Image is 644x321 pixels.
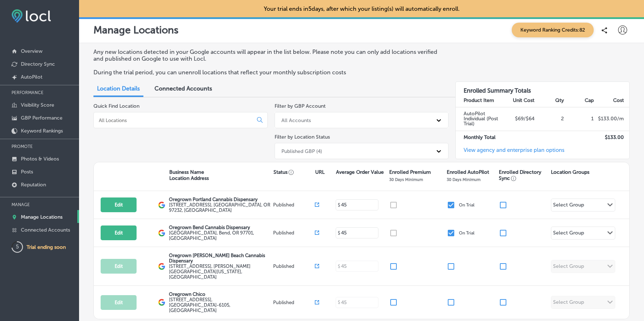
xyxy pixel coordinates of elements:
th: Cost [594,94,629,107]
div: All Accounts [281,117,311,123]
p: Manage Locations [93,24,179,36]
p: AutoPilot [21,74,42,80]
p: 30 Days Minimum [389,177,423,182]
p: GBP Performance [21,115,63,121]
img: fda3e92497d09a02dc62c9cd864e3231.png [11,9,51,23]
p: Enrolled Directory Sync [499,169,547,181]
p: Keyword Rankings [21,128,63,134]
div: Select Group [553,230,584,238]
td: $69/$64 [505,107,535,131]
p: Connected Accounts [21,227,70,233]
label: Filter by Location Status [275,134,330,140]
img: logo [158,263,165,270]
p: During the trial period, you can unenroll locations that reflect your monthly subscription costs [93,69,442,76]
p: Overview [21,48,42,54]
p: Any new locations detected in your Google accounts will appear in the list below. Please note you... [93,48,442,62]
strong: Product Item [464,97,494,103]
label: Filter by GBP Account [275,103,326,109]
a: View agency and enterprise plan options [456,147,565,159]
p: Oregrown [PERSON_NAME] Beach Cannabis Dispensary [169,253,271,264]
p: Oregrown Portland Cannabis Dispensary [169,197,271,202]
div: Published GBP (4) [281,148,322,154]
label: [STREET_ADDRESS] , [GEOGRAPHIC_DATA], OR 97232, [GEOGRAPHIC_DATA] [169,202,271,213]
th: Qty [535,94,564,107]
label: [GEOGRAPHIC_DATA] , Bend, OR 97701, [GEOGRAPHIC_DATA] [169,230,271,241]
input: All Locations [98,117,251,124]
span: Connected Accounts [155,85,212,92]
p: Enrolled AutoPilot [447,169,489,175]
td: AutoPilot Individual (Post Trial) [456,107,505,131]
p: Published [273,264,315,269]
p: Reputation [21,182,46,188]
h3: Enrolled Summary Totals [456,82,629,94]
label: [STREET_ADDRESS] , [GEOGRAPHIC_DATA]-6105, [GEOGRAPHIC_DATA] [169,297,271,313]
p: Published [273,300,315,305]
p: Directory Sync [21,61,55,67]
button: Edit [101,225,137,240]
p: $ [338,203,340,208]
button: Edit [101,197,137,212]
span: Keyword Ranking Credits: 82 [512,23,594,37]
p: Status [273,169,315,175]
p: URL [315,169,325,175]
text: 5 [16,243,19,250]
p: On Trial [459,203,474,208]
td: Monthly Total [456,131,505,144]
p: Business Name Location Address [169,169,209,181]
p: Oregrown Bend Cannabis Dispensary [169,225,271,230]
p: Posts [21,169,33,175]
td: $ 133.00 [594,131,629,144]
p: Published [273,202,315,208]
p: Your trial ends in 5 days, after which your listing(s) will automatically enroll. [264,5,460,12]
td: 2 [535,107,564,131]
p: 30 Days Minimum [447,177,480,182]
button: Edit [101,295,137,310]
span: Location Details [97,85,140,92]
p: Average Order Value [336,169,384,175]
label: [STREET_ADDRESS] , [PERSON_NAME][GEOGRAPHIC_DATA][US_STATE], [GEOGRAPHIC_DATA] [169,264,271,280]
p: Enrolled Premium [389,169,431,175]
label: Quick Find Location [93,103,139,109]
img: logo [158,201,165,209]
p: Oregrown Chico [169,292,271,297]
p: Manage Locations [21,214,63,220]
p: Photos & Videos [21,156,59,162]
td: 1 [564,107,594,131]
img: logo [158,229,165,237]
th: Cap [564,94,594,107]
img: logo [158,299,165,306]
p: Location Groups [551,169,589,175]
button: Edit [101,259,137,274]
td: $ 133.00 /m [594,107,629,131]
p: Published [273,230,315,236]
p: Trial ending soon [27,244,66,250]
p: $ [338,231,340,236]
th: Unit Cost [505,94,535,107]
p: On Trial [459,231,474,236]
div: Select Group [553,202,584,210]
p: Visibility Score [21,102,54,108]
